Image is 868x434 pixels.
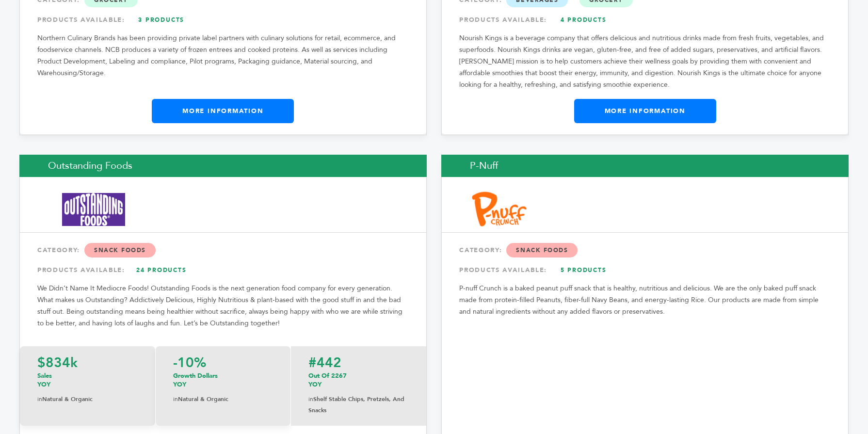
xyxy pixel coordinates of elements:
[574,99,716,123] a: More Information
[37,371,138,389] p: Sales
[173,356,273,370] p: -10%
[37,283,409,329] p: We Didn’t Name It Mediocre Foods! Outstanding Foods is the next generation food company for every...
[37,261,409,279] div: PRODUCTS AVAILABLE:
[128,261,195,279] a: 24 Products
[549,261,617,279] a: 5 Products
[308,380,321,389] span: YOY
[37,11,409,29] div: PRODUCTS AVAILABLE:
[506,243,578,257] span: Snack Foods
[173,380,186,389] span: YOY
[308,371,409,389] p: Out of 2267
[459,241,831,259] div: CATEGORY:
[549,11,617,29] a: 4 Products
[441,155,849,177] h2: P-nuff
[308,394,409,416] p: Shelf Stable Chips, Pretzels, And Snacks
[173,395,178,403] span: in
[48,193,138,226] img: Outstanding Foods
[308,395,313,403] span: in
[37,395,42,403] span: in
[37,380,50,389] span: YOY
[459,283,831,318] p: P-nuff Crunch is a baked peanut puff snack that is healthy, nutritious and delicious. We are the ...
[37,356,138,370] p: $834k
[459,11,831,29] div: PRODUCTS AVAILABLE:
[308,356,409,370] p: #442
[470,189,533,230] img: P-nuff
[128,11,195,29] a: 3 Products
[152,99,294,123] a: More Information
[173,371,273,389] p: Growth Dollars
[173,394,273,405] p: Natural & Organic
[459,32,831,91] p: Nourish Kings is a beverage company that offers delicious and nutritious drinks made from fresh f...
[19,155,427,177] h2: Outstanding Foods
[37,394,138,405] p: Natural & Organic
[459,261,831,279] div: PRODUCTS AVAILABLE:
[37,241,409,259] div: CATEGORY:
[84,243,156,257] span: Snack Foods
[37,32,409,79] p: Northern Culinary Brands has been providing private label partners with culinary solutions for re...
